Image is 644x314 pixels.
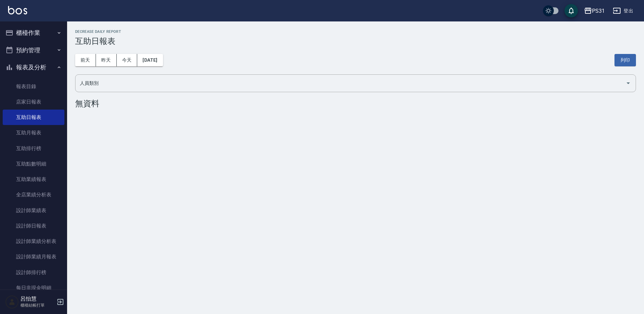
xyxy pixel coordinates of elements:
div: PS31 [592,7,605,15]
button: 前天 [75,54,96,66]
a: 互助月報表 [3,125,64,140]
button: PS31 [581,4,607,18]
button: 列印 [614,54,636,66]
a: 店家日報表 [3,94,64,110]
a: 互助業績報表 [3,172,64,187]
button: [DATE] [137,54,163,66]
button: 今天 [117,54,138,66]
h5: 呂怡慧 [20,296,55,302]
a: 互助排行榜 [3,141,64,156]
button: Open [623,78,634,88]
img: Logo [8,6,27,14]
button: 昨天 [96,54,117,66]
a: 設計師業績分析表 [3,234,64,249]
div: 無資料 [75,99,636,108]
a: 設計師業績表 [3,203,64,218]
a: 報表目錄 [3,79,64,94]
button: 報表及分析 [3,59,64,76]
a: 設計師排行榜 [3,265,64,280]
p: 櫃檯結帳打單 [20,302,55,308]
h3: 互助日報表 [75,37,636,46]
a: 設計師業績月報表 [3,249,64,264]
button: 預約管理 [3,42,64,59]
button: 登出 [610,5,636,17]
h2: Decrease Daily Report [75,29,636,34]
a: 全店業績分析表 [3,187,64,202]
button: 櫃檯作業 [3,24,64,42]
a: 互助日報表 [3,110,64,125]
a: 每日非現金明細 [3,280,64,296]
input: 人員名稱 [78,77,623,89]
img: Person [5,295,19,309]
button: save [565,4,578,17]
a: 互助點數明細 [3,156,64,172]
a: 設計師日報表 [3,218,64,234]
